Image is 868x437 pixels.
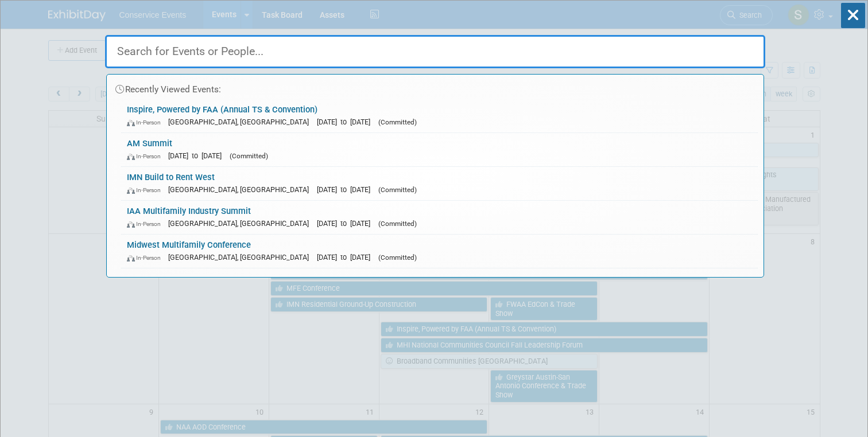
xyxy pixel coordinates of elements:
span: In-Person [127,220,166,228]
span: [DATE] to [DATE] [317,118,376,126]
a: IAA Multifamily Industry Summit In-Person [GEOGRAPHIC_DATA], [GEOGRAPHIC_DATA] [DATE] to [DATE] (... [121,201,758,234]
span: [DATE] to [DATE] [317,253,376,262]
span: [GEOGRAPHIC_DATA], [GEOGRAPHIC_DATA] [168,118,315,126]
span: (Committed) [378,186,417,194]
span: (Committed) [378,220,417,228]
span: In-Person [127,254,166,262]
a: Inspire, Powered by FAA (Annual TS & Convention) In-Person [GEOGRAPHIC_DATA], [GEOGRAPHIC_DATA] [... [121,99,758,132]
input: Search for Events or People... [105,35,765,68]
span: [DATE] to [DATE] [317,185,376,194]
span: (Committed) [378,253,417,262]
a: IMN Build to Rent West In-Person [GEOGRAPHIC_DATA], [GEOGRAPHIC_DATA] [DATE] to [DATE] (Committed) [121,167,758,200]
span: [GEOGRAPHIC_DATA], [GEOGRAPHIC_DATA] [168,219,315,228]
span: [GEOGRAPHIC_DATA], [GEOGRAPHIC_DATA] [168,253,315,262]
span: [DATE] to [DATE] [317,219,376,228]
span: [DATE] to [DATE] [168,151,227,160]
span: [GEOGRAPHIC_DATA], [GEOGRAPHIC_DATA] [168,185,315,194]
a: AM Summit In-Person [DATE] to [DATE] (Committed) [121,133,758,166]
div: Recently Viewed Events: [113,75,758,99]
span: In-Person [127,186,166,194]
span: In-Person [127,153,166,160]
span: (Committed) [378,118,417,126]
a: Midwest Multifamily Conference In-Person [GEOGRAPHIC_DATA], [GEOGRAPHIC_DATA] [DATE] to [DATE] (C... [121,235,758,268]
span: (Committed) [230,152,268,160]
span: In-Person [127,119,166,126]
